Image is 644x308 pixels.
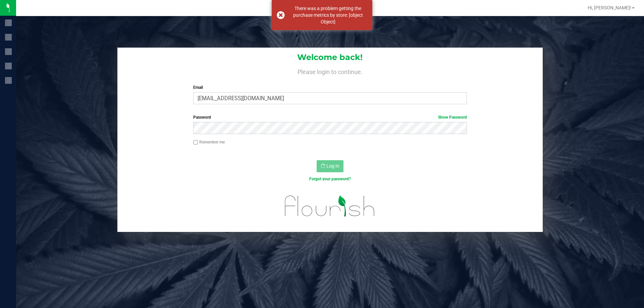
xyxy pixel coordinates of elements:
[117,67,543,75] h4: Please login to continue.
[117,53,543,62] h1: Welcome back!
[193,115,211,120] span: Password
[193,140,198,145] input: Remember me
[288,5,367,25] div: There was a problem getting the purchase metrics by store: [object Object]
[193,84,467,90] label: Email
[193,139,225,145] label: Remember me
[588,5,631,10] span: Hi, [PERSON_NAME]!
[438,115,467,120] a: Show Password
[277,189,383,223] img: flourish_logo.svg
[309,177,351,181] a: Forgot your password?
[326,163,339,169] span: Log In
[317,160,343,172] button: Log In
